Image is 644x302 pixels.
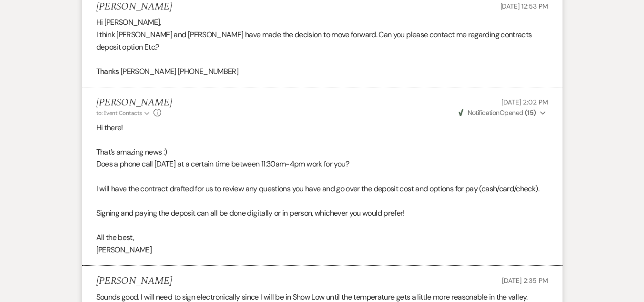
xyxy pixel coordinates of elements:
[96,231,548,244] p: All the best,
[459,108,536,117] span: Opened
[96,244,548,256] p: [PERSON_NAME]
[96,65,548,78] p: Thanks [PERSON_NAME] [PHONE_NUMBER]
[96,29,548,53] p: I think [PERSON_NAME] and [PERSON_NAME] have made the decision to move forward. Can you please co...
[501,98,548,106] span: [DATE] 2:02 PM
[457,108,548,118] button: NotificationOpened (15)
[96,16,548,29] p: Hi [PERSON_NAME],
[96,158,548,170] p: Does a phone call [DATE] at a certain time between 11:30am-4pm work for you?
[96,146,548,158] p: That’s amazing news :)
[96,1,172,13] h5: [PERSON_NAME]
[96,207,548,219] p: Signing and paying the deposit can all be done digitally or in person, whichever you would prefer!
[468,108,500,117] span: Notification
[501,2,548,10] span: [DATE] 12:53 PM
[96,183,548,195] p: I will have the contract drafted for us to review any questions you have and go over the deposit ...
[96,275,172,287] h5: [PERSON_NAME]
[96,97,172,109] h5: [PERSON_NAME]
[525,108,536,117] strong: ( 15 )
[96,122,548,134] p: Hi there!
[96,109,151,117] button: to: Event Contacts
[502,276,548,285] span: [DATE] 2:35 PM
[96,109,142,117] span: to: Event Contacts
